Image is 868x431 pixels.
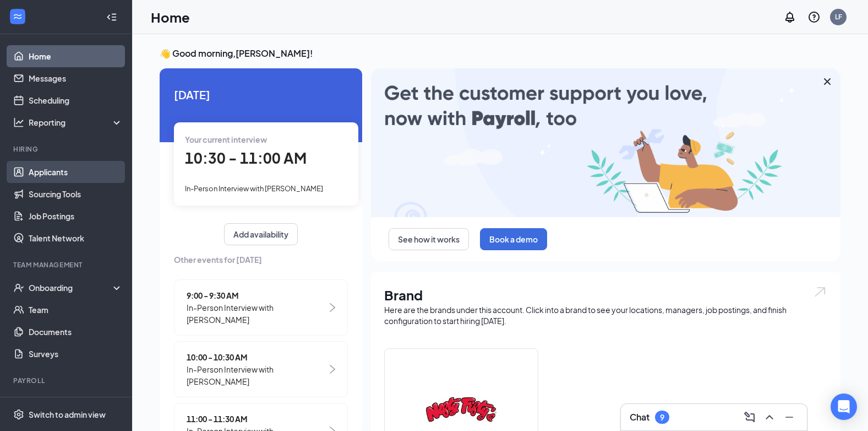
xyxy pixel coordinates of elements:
[384,304,827,326] div: Here are the brands under this account. Click into a brand to see your locations, managers, job p...
[384,285,827,304] h1: Brand
[807,10,821,24] svg: QuestionInfo
[29,67,123,89] a: Messages
[12,11,23,22] svg: WorkstreamLogo
[29,299,123,321] a: Team
[187,413,327,425] span: 11:00 - 11:30 AM
[389,228,469,250] button: See how it works
[13,144,121,154] div: Hiring
[835,12,842,21] div: LF
[371,68,840,217] img: payroll-large.gif
[29,183,123,205] a: Sourcing Tools
[187,351,327,363] span: 10:00 - 10:30 AM
[761,408,778,426] button: ChevronUp
[783,411,796,424] svg: Minimize
[660,413,664,422] div: 9
[13,376,121,385] div: Payroll
[13,282,24,293] svg: UserCheck
[174,254,348,266] span: Other events for [DATE]
[187,289,327,301] span: 9:00 - 9:30 AM
[185,134,267,144] span: Your current interview
[29,392,123,414] a: PayrollCrown
[29,321,123,343] a: Documents
[106,12,117,23] svg: Collapse
[831,394,857,420] div: Open Intercom Messenger
[783,10,796,24] svg: Notifications
[29,409,106,420] div: Switch to admin view
[743,411,756,424] svg: ComposeMessage
[630,411,649,423] h3: Chat
[187,301,327,326] span: In-Person Interview with [PERSON_NAME]
[763,411,776,424] svg: ChevronUp
[174,86,348,103] span: [DATE]
[13,117,24,128] svg: Analysis
[29,343,123,365] a: Surveys
[741,408,758,426] button: ComposeMessage
[185,149,307,167] span: 10:30 - 11:00 AM
[224,223,298,245] button: Add availability
[29,117,123,128] div: Reporting
[13,260,121,270] div: Team Management
[187,363,327,387] span: In-Person Interview with [PERSON_NAME]
[29,89,123,111] a: Scheduling
[13,409,24,420] svg: Settings
[160,47,840,60] h3: 👋 Good morning, [PERSON_NAME] !
[29,282,113,293] div: Onboarding
[813,285,827,298] img: open.6027fd2a22e1237b5b06.svg
[29,205,123,227] a: Job Postings
[821,75,834,88] svg: Cross
[29,161,123,183] a: Applicants
[480,228,547,250] button: Book a demo
[780,408,798,426] button: Minimize
[29,227,123,249] a: Talent Network
[151,8,190,26] h1: Home
[29,45,123,67] a: Home
[185,184,323,193] span: In-Person Interview with [PERSON_NAME]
